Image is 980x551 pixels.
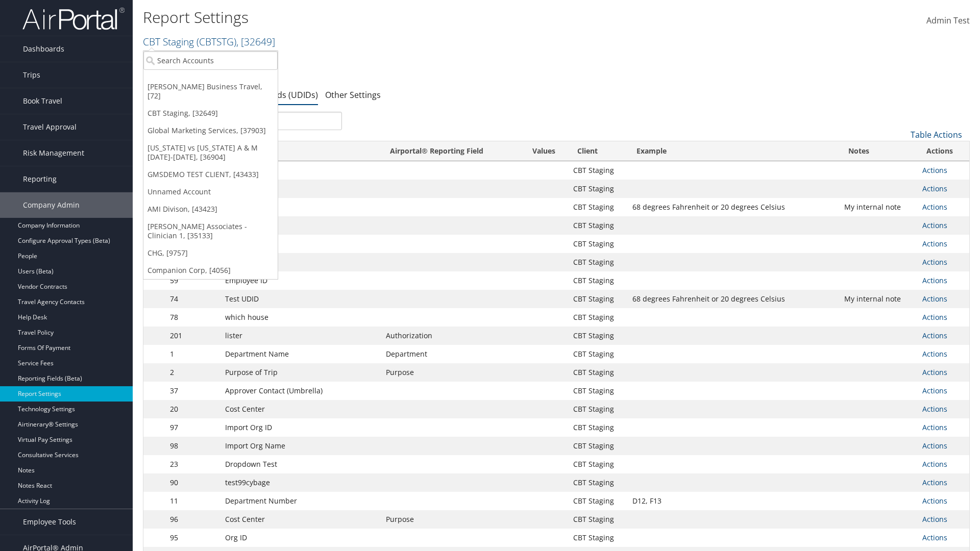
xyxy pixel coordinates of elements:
[143,262,278,279] a: Companion Corp, [4056]
[143,51,278,70] input: Search Accounts
[220,418,381,437] td: Import Org ID
[143,218,278,244] a: [PERSON_NAME] Associates - Clinician 1, [35133]
[568,492,627,510] td: CBT Staging
[922,478,947,487] a: Actions
[165,492,220,510] td: 11
[922,422,947,432] a: Actions
[568,216,627,235] td: CBT Staging
[220,529,381,547] td: Org ID
[839,290,917,308] td: My internal note
[922,533,947,542] a: Actions
[568,198,627,216] td: CBT Staging
[911,129,962,140] a: Table Actions
[922,367,947,377] a: Actions
[143,78,278,105] a: [PERSON_NAME] Business Travel, [72]
[220,253,381,271] td: Rule Class
[220,327,381,345] td: lister
[568,141,627,161] th: Client
[568,437,627,455] td: CBT Staging
[143,35,275,48] a: CBT Staging
[220,180,381,198] td: Lister
[165,510,220,529] td: 96
[520,141,568,161] th: Values
[23,166,57,192] span: Reporting
[922,514,947,524] a: Actions
[839,141,917,161] th: Notes
[922,294,947,304] a: Actions
[165,400,220,418] td: 20
[568,363,627,382] td: CBT Staging
[23,114,77,140] span: Travel Approval
[922,331,947,340] a: Actions
[220,271,381,290] td: Employee ID
[236,35,275,48] span: , [ 32649 ]
[220,400,381,418] td: Cost Center
[922,404,947,414] a: Actions
[922,239,947,248] a: Actions
[143,166,278,183] a: GMSDEMO TEST CLIENT, [43433]
[325,89,381,101] a: Other Settings
[23,509,76,535] span: Employee Tools
[23,140,84,166] span: Risk Management
[220,216,381,235] td: Job Title
[926,5,970,37] a: Admin Test
[220,290,381,308] td: Test UDID
[568,180,627,198] td: CBT Staging
[197,35,236,48] span: ( CBTSTG )
[165,455,220,473] td: 23
[220,382,381,400] td: Approver Contact (Umbrella)
[922,496,947,506] a: Actions
[627,198,839,216] td: 68 degrees Fahrenheit or 20 degrees Celsius
[922,202,947,212] a: Actions
[627,290,839,308] td: 68 degrees Fahrenheit or 20 degrees Celsius
[220,473,381,492] td: test99cybage
[381,345,520,363] td: Department
[922,275,947,285] a: Actions
[568,308,627,327] td: CBT Staging
[568,418,627,437] td: CBT Staging
[568,455,627,473] td: CBT Staging
[220,345,381,363] td: Department Name
[143,244,278,262] a: CHG, [9757]
[381,363,520,382] td: Purpose
[381,327,520,345] td: Authorization
[165,437,220,455] td: 98
[165,363,220,382] td: 2
[220,363,381,382] td: Purpose of Trip
[165,271,220,290] td: 59
[568,473,627,492] td: CBT Staging
[568,161,627,180] td: CBT Staging
[922,386,947,395] a: Actions
[23,62,40,88] span: Trips
[23,192,80,218] span: Company Admin
[627,492,839,510] td: D12, F13
[922,312,947,322] a: Actions
[22,7,125,31] img: airportal-logo.png
[165,473,220,492] td: 90
[922,441,947,450] a: Actions
[922,257,947,267] a: Actions
[627,141,839,161] th: Example
[922,220,947,230] a: Actions
[165,418,220,437] td: 97
[220,492,381,510] td: Department Number
[568,253,627,271] td: CBT Staging
[568,271,627,290] td: CBT Staging
[917,141,969,161] th: Actions
[165,345,220,363] td: 1
[568,382,627,400] td: CBT Staging
[220,455,381,473] td: Dropdown Test
[143,122,278,139] a: Global Marketing Services, [37903]
[165,529,220,547] td: 95
[143,183,278,201] a: Unnamed Account
[381,510,520,529] td: Purpose
[220,141,381,161] th: Name
[220,198,381,216] td: free
[922,349,947,359] a: Actions
[568,510,627,529] td: CBT Staging
[381,141,520,161] th: Airportal&reg; Reporting Field
[568,327,627,345] td: CBT Staging
[165,308,220,327] td: 78
[143,139,278,166] a: [US_STATE] vs [US_STATE] A & M [DATE]-[DATE], [36904]
[220,510,381,529] td: Cost Center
